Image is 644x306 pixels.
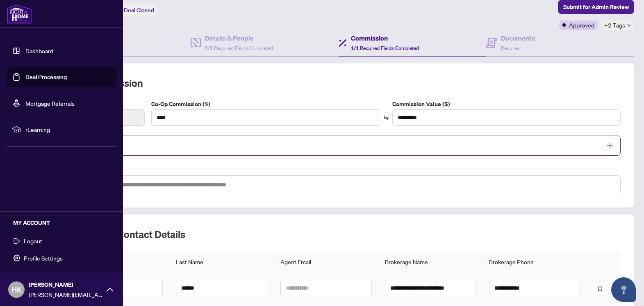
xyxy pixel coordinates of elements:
span: HK [11,284,22,295]
span: delete [597,286,603,291]
span: Deal Closed [124,7,154,14]
th: Agent Email [274,251,378,273]
h4: Documents [501,33,535,43]
button: Open asap [611,277,636,302]
span: [PERSON_NAME] [29,280,102,289]
span: rLearning [25,125,111,134]
img: logo [7,4,32,24]
div: Status: [102,5,157,16]
a: Dashboard [25,47,53,54]
th: Brokerage Name [378,251,483,273]
span: +2 Tags [604,20,625,30]
button: Profile Settings [7,251,116,265]
button: Logout [7,234,116,248]
span: 2/2 Required Fields Completed [205,45,273,51]
a: Deal Processing [25,73,67,81]
a: Mortgage Referrals [25,100,75,107]
span: 1/1 Required Fields Completed [351,45,419,51]
span: [PERSON_NAME][EMAIL_ADDRESS][PERSON_NAME][DOMAIN_NAME] [29,290,102,299]
th: Brokerage Phone [482,251,587,273]
span: down [627,23,631,27]
span: Submit for Admin Review [563,0,629,14]
h4: Details & People [205,33,273,43]
h2: Co-op Commission [56,77,621,90]
th: Last Name [169,251,274,273]
label: Commission Value ($) [392,100,621,109]
label: Co-Op Commission (%) [151,100,380,109]
div: Split Commission [56,136,621,156]
span: plus [606,142,614,150]
span: Logout [24,234,42,247]
h4: Commission [351,33,419,43]
span: Required [501,45,521,51]
span: swap [383,115,389,121]
label: Commission Notes [56,165,621,175]
h2: Listing Agent Contact Details [56,228,621,241]
span: Profile Settings [24,252,63,265]
h5: MY ACCOUNT [13,218,116,227]
span: Approved [569,20,594,29]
